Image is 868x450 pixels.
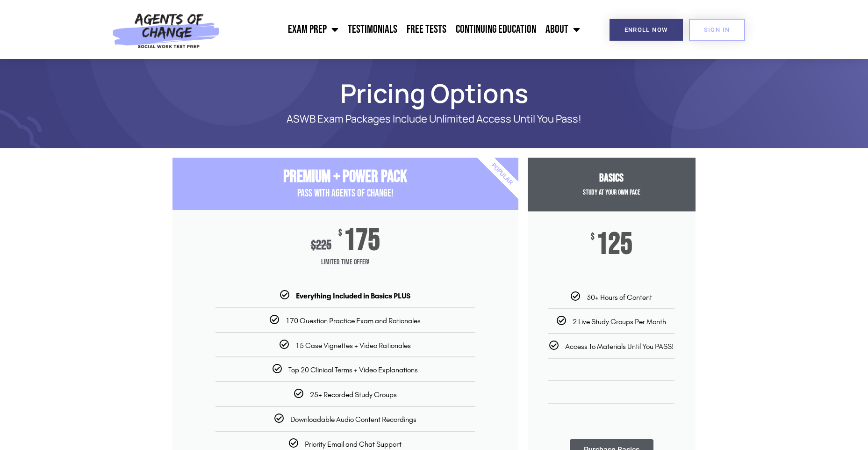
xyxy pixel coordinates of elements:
[172,253,518,272] span: Limited Time Offer!
[225,18,585,41] nav: Menu
[205,113,663,125] p: ASWB Exam Packages Include Unlimited Access Until You Pass!
[704,27,730,33] span: SIGN IN
[610,19,683,41] a: Enroll Now
[296,291,410,300] b: Everything Included in Basics PLUS
[624,27,668,33] span: Enroll Now
[573,317,666,326] span: 2 Live Study Groups Per Month
[338,229,342,238] span: $
[402,18,451,41] a: Free Tests
[448,120,556,228] div: Popular
[288,365,418,374] span: Top 20 Clinical Terms + Video Explanations
[583,188,640,197] span: Study at your Own Pace
[290,415,416,424] span: Downloadable Audio Content Recordings
[541,18,585,41] a: About
[596,232,632,257] span: 125
[286,316,421,325] span: 170 Question Practice Exam and Rationales
[689,19,745,41] a: SIGN IN
[172,167,518,187] h3: Premium + Power Pack
[311,238,331,253] div: 225
[311,238,316,253] span: $
[344,229,380,253] span: 175
[283,18,343,41] a: Exam Prep
[528,172,696,185] h3: Basics
[591,232,595,242] span: $
[343,18,402,41] a: Testimonials
[587,293,652,302] span: 30+ Hours of Content
[310,390,397,399] span: 25+ Recorded Study Groups
[168,82,701,104] h1: Pricing Options
[305,440,402,449] span: Priority Email and Chat Support
[295,341,411,350] span: 15 Case Vignettes + Video Rationales
[451,18,541,41] a: Continuing Education
[297,187,394,200] span: PASS with AGENTS OF CHANGE!
[565,342,674,351] span: Access To Materials Until You PASS!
